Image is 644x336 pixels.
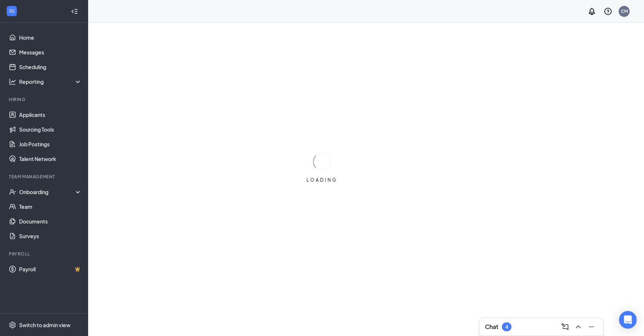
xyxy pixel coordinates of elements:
div: Open Intercom Messenger [619,311,637,329]
a: PayrollCrown [19,262,82,276]
svg: ChevronUp [574,322,583,331]
svg: Notifications [587,7,596,16]
svg: UserCheck [9,188,16,196]
div: CM [621,8,628,14]
a: Talent Network [19,151,82,166]
div: 4 [505,324,508,330]
button: Minimize [586,321,597,333]
svg: WorkstreamLogo [8,7,15,15]
a: Messages [19,45,82,60]
h3: Chat [485,323,498,331]
button: ComposeMessage [559,321,571,333]
div: LOADING [304,177,340,183]
div: Hiring [9,96,80,103]
svg: Minimize [587,322,596,331]
button: ChevronUp [572,321,584,333]
a: Home [19,30,82,45]
svg: Analysis [9,78,16,85]
a: Team [19,199,82,214]
a: Surveys [19,229,82,243]
a: Job Postings [19,137,82,151]
div: Onboarding [19,188,76,196]
svg: Settings [9,321,16,329]
div: Switch to admin view [19,321,70,329]
svg: ComposeMessage [561,322,569,331]
a: Applicants [19,107,82,122]
a: Scheduling [19,60,82,74]
div: Team Management [9,174,80,180]
a: Sourcing Tools [19,122,82,137]
div: Reporting [19,78,82,85]
svg: QuestionInfo [604,7,612,16]
a: Documents [19,214,82,229]
div: Payroll [9,251,80,257]
svg: Collapse [71,8,78,15]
